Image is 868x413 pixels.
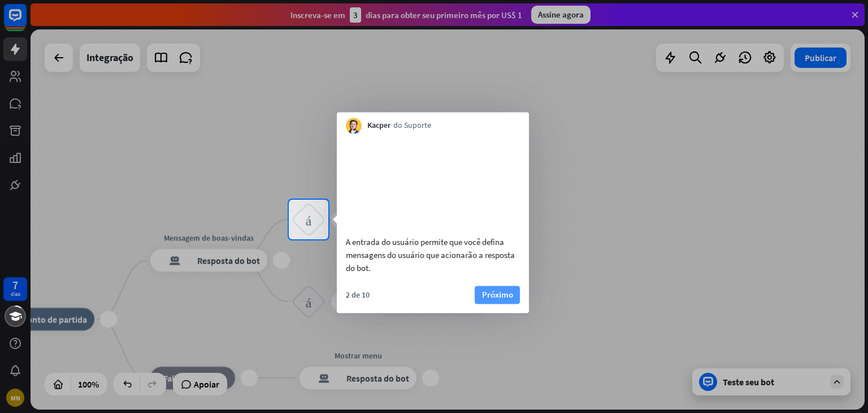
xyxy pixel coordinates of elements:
[367,121,390,131] font: Kacper
[482,289,513,300] font: Próximo
[9,5,43,38] button: Abra o widget de bate-papo do LiveChat
[393,121,431,131] font: do Suporte
[475,286,520,304] button: Próximo
[346,290,370,300] font: 2 de 10
[306,212,312,226] font: bloco_entrada_do_usuário
[346,236,515,273] font: A entrada do usuário permite que você defina mensagens do usuário que acionarão a resposta do bot.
